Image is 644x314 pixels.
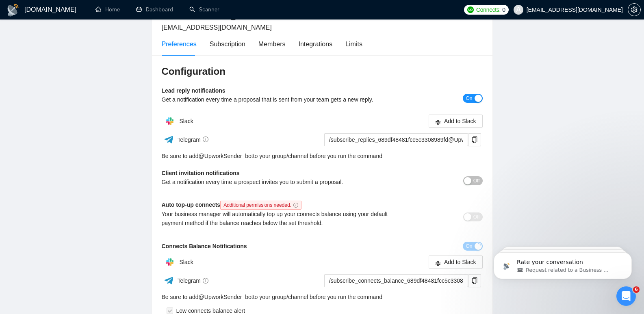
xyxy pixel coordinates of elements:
[7,4,20,17] img: logo
[468,133,481,146] button: copy
[474,243,481,250] span: loading
[162,210,403,227] div: Your business manager will automatically top up your connects balance using your default payment ...
[473,176,480,185] span: Off
[162,87,226,94] b: Lead reply notifications
[258,39,286,49] div: Members
[162,254,178,270] img: hpQkSZIkSZIkSZIkSZIkSZIkSZIkSZIkSZIkSZIkSZIkSZIkSZIkSZIkSZIkSZIkSZIkSZIkSZIkSZIkSZIkSZIkSZIkSZIkS...
[177,136,208,143] span: Telegram
[164,134,174,145] img: ww3wtPAAAAAElFTkSuQmCC
[162,24,272,31] span: [EMAIL_ADDRESS][DOMAIN_NAME]
[476,5,501,14] span: Connects:
[444,117,476,126] span: Add to Slack
[162,95,403,104] div: Get a notification every time a proposal that is sent from your team gets a new reply.
[616,286,636,306] iframe: Intercom live chat
[468,277,481,284] span: copy
[177,277,208,284] span: Telegram
[162,65,483,78] h3: Configuration
[199,152,253,160] a: @UpworkSender_bot
[502,5,505,14] span: 0
[633,286,640,293] span: 6
[473,212,480,221] span: Off
[628,3,641,16] button: setting
[429,115,483,128] button: slackAdd to Slack
[468,136,481,143] span: copy
[179,118,193,124] span: Slack
[435,260,441,266] span: slack
[220,201,301,210] span: Additional permissions needed.
[179,259,193,265] span: Slack
[162,170,240,176] b: Client invitation notifications
[136,6,173,13] a: dashboardDashboard
[203,136,208,142] span: info-circle
[164,275,174,286] img: ww3wtPAAAAAElFTkSuQmCC
[435,119,441,125] span: slack
[628,6,640,13] span: setting
[466,94,472,103] span: On
[162,113,178,129] img: hpQkSZIkSZIkSZIkSZIkSZIkSZIkSZIkSZIkSZIkSZIkSZIkSZIkSZIkSZIkSZIkSZIkSZIkSZIkSZIkSZIkSZIkSZIkSZIkS...
[203,278,208,284] span: info-circle
[199,292,253,301] a: @UpworkSender_bot
[162,39,197,49] div: Preferences
[468,274,481,287] button: copy
[299,39,333,49] div: Integrations
[162,243,247,249] b: Connects Balance Notifications
[444,258,476,266] span: Add to Slack
[481,235,644,292] iframe: Intercom notifications message
[162,201,305,208] b: Auto top-up connects
[345,39,362,49] div: Limits
[429,256,483,269] button: slackAdd to Slack
[162,152,483,160] div: Be sure to add to your group/channel before you run the command
[189,6,219,13] a: searchScanner
[628,6,641,13] a: setting
[293,203,298,208] span: info-circle
[162,292,483,301] div: Be sure to add to your group/channel before you run the command
[516,7,521,13] span: user
[162,178,403,186] div: Get a notification every time a prospect invites you to submit a proposal.
[467,6,474,13] img: upwork-logo.png
[95,6,120,13] a: homeHome
[466,242,472,251] span: On
[210,39,245,49] div: Subscription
